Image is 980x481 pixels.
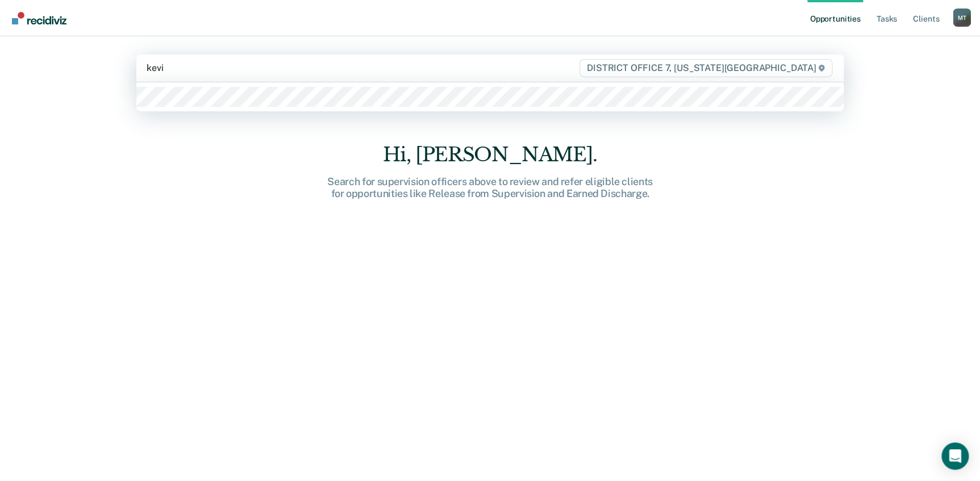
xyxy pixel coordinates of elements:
div: Hi, [PERSON_NAME]. [308,143,672,166]
div: Open Intercom Messenger [941,442,969,470]
div: M T [953,9,971,27]
img: Recidiviz [12,12,66,24]
span: DISTRICT OFFICE 7, [US_STATE][GEOGRAPHIC_DATA] [579,59,832,77]
button: Profile dropdown button [953,9,971,27]
div: Search for supervision officers above to review and refer eligible clients for opportunities like... [308,175,672,200]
